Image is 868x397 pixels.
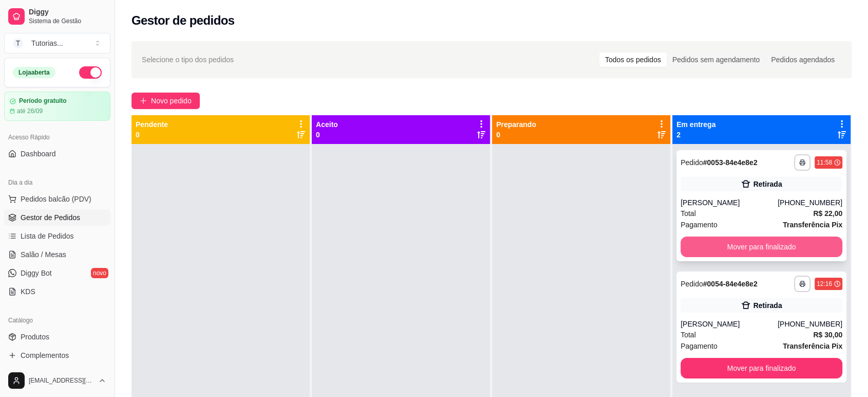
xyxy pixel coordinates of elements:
a: Produtos [4,329,110,345]
a: Complementos [4,347,110,364]
span: Sistema de Gestão [29,17,106,25]
span: Pedido [681,158,703,167]
span: KDS [21,286,35,297]
strong: Transferência Pix [783,342,842,350]
button: Novo pedido [131,93,200,109]
strong: R$ 22,00 [813,209,842,218]
div: [PERSON_NAME] [681,319,778,329]
strong: R$ 30,00 [813,331,842,339]
p: 0 [496,130,536,140]
span: Pagamento [681,340,718,352]
a: Salão / Mesas [4,246,110,263]
p: Em entrega [676,119,715,130]
p: Preparando [496,119,536,130]
span: Total [681,208,696,219]
button: Mover para finalizado [681,358,842,378]
div: Pedidos agendados [765,52,840,67]
a: Período gratuitoaté 26/09 [4,92,110,121]
strong: # 0054-84e4e8e2 [703,280,758,288]
span: Dashboard [21,149,56,159]
div: Loja aberta [13,67,55,78]
span: Diggy [29,8,106,17]
a: DiggySistema de Gestão [4,4,110,29]
div: Todos os pedidos [599,52,667,67]
span: Complementos [21,350,69,360]
span: Pedido [681,280,703,288]
strong: Transferência Pix [783,221,842,229]
div: Catálogo [4,312,110,329]
span: [EMAIL_ADDRESS][DOMAIN_NAME] [29,376,94,385]
span: Pagamento [681,219,718,230]
div: Tutorias ... [31,38,63,48]
a: KDS [4,283,110,300]
p: 2 [676,130,715,140]
span: Diggy Bot [21,268,52,278]
span: plus [140,97,147,104]
p: Pendente [136,119,168,130]
button: Alterar Status [79,66,102,79]
button: Select a team [4,33,110,53]
button: Mover para finalizado [681,237,842,257]
div: [PERSON_NAME] [681,197,778,208]
div: Retirada [753,300,782,311]
span: Gestor de Pedidos [21,212,80,223]
div: Dia a dia [4,174,110,191]
span: Produtos [21,332,49,342]
div: Pedidos sem agendamento [667,52,765,67]
article: até 26/09 [17,107,43,115]
span: Pedidos balcão (PDV) [21,194,91,204]
a: Gestor de Pedidos [4,209,110,226]
div: Acesso Rápido [4,129,110,146]
button: Pedidos balcão (PDV) [4,191,110,207]
div: 11:58 [817,158,832,167]
h2: Gestor de pedidos [131,12,235,29]
a: Lista de Pedidos [4,228,110,244]
strong: # 0053-84e4e8e2 [703,158,758,167]
span: Lista de Pedidos [21,231,74,241]
div: 12:16 [817,280,832,288]
span: Selecione o tipo dos pedidos [142,54,234,65]
div: Retirada [753,179,782,189]
p: 0 [316,130,338,140]
p: 0 [136,130,168,140]
p: Aceito [316,119,338,130]
span: Novo pedido [151,95,192,106]
span: Total [681,329,696,340]
span: Salão / Mesas [21,249,66,260]
div: [PHONE_NUMBER] [778,197,842,208]
a: Diggy Botnovo [4,265,110,281]
button: [EMAIL_ADDRESS][DOMAIN_NAME] [4,368,110,393]
a: Dashboard [4,146,110,162]
div: [PHONE_NUMBER] [778,319,842,329]
article: Período gratuito [19,97,67,105]
span: T [13,38,23,48]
